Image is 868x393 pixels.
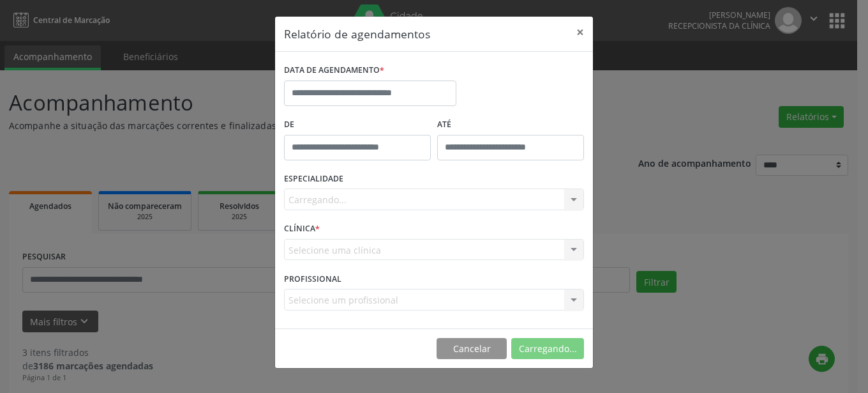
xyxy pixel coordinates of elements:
[511,338,584,360] button: Carregando...
[437,338,507,360] button: Cancelar
[284,269,341,289] label: PROFISSIONAL
[567,17,593,48] button: Close
[284,26,430,42] h5: Relatório de agendamentos
[284,169,343,189] label: ESPECIALIDADE
[284,219,320,239] label: CLÍNICA
[284,61,384,81] label: DATA DE AGENDAMENTO
[284,115,431,135] label: De
[437,115,584,135] label: ATÉ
